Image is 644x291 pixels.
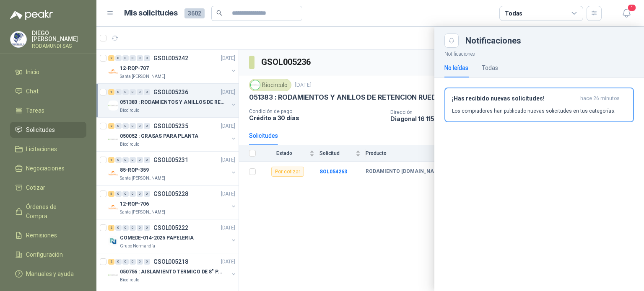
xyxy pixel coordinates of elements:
[482,63,498,72] div: Todas
[10,122,86,138] a: Solicitudes
[26,67,39,77] span: Inicio
[26,144,57,154] span: Licitaciones
[26,202,78,221] span: Órdenes de Compra
[10,180,86,196] a: Cotizar
[10,64,86,80] a: Inicio
[452,107,615,115] p: Los compradores han publicado nuevas solicitudes en tus categorías.
[216,10,222,16] span: search
[10,247,86,263] a: Configuración
[505,9,522,18] div: Todas
[444,33,459,48] button: Close
[444,88,634,122] button: ¡Has recibido nuevas solicitudes!hace 26 minutos Los compradores han publicado nuevas solicitudes...
[32,44,86,49] p: RODAMUNDI SAS
[10,31,26,47] img: Company Logo
[26,250,63,259] span: Configuración
[26,106,44,115] span: Tareas
[10,266,86,282] a: Manuales y ayuda
[10,227,86,243] a: Remisiones
[434,48,644,58] p: Notificaciones
[184,8,205,18] span: 3602
[124,7,178,19] h1: Mis solicitudes
[627,4,636,12] span: 1
[10,141,86,157] a: Licitaciones
[452,95,577,102] h3: ¡Has recibido nuevas solicitudes!
[32,30,86,42] p: DIEGO [PERSON_NAME]
[619,6,634,21] button: 1
[465,36,634,45] div: Notificaciones
[10,10,53,20] img: Logo peakr
[580,95,620,102] span: hace 26 minutos
[10,199,86,224] a: Órdenes de Compra
[26,183,45,192] span: Cotizar
[26,231,57,240] span: Remisiones
[26,164,65,173] span: Negociaciones
[10,160,86,176] a: Negociaciones
[10,103,86,118] a: Tareas
[26,269,74,278] span: Manuales y ayuda
[444,63,468,72] div: No leídas
[10,83,86,99] a: Chat
[26,125,55,134] span: Solicitudes
[26,87,39,96] span: Chat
